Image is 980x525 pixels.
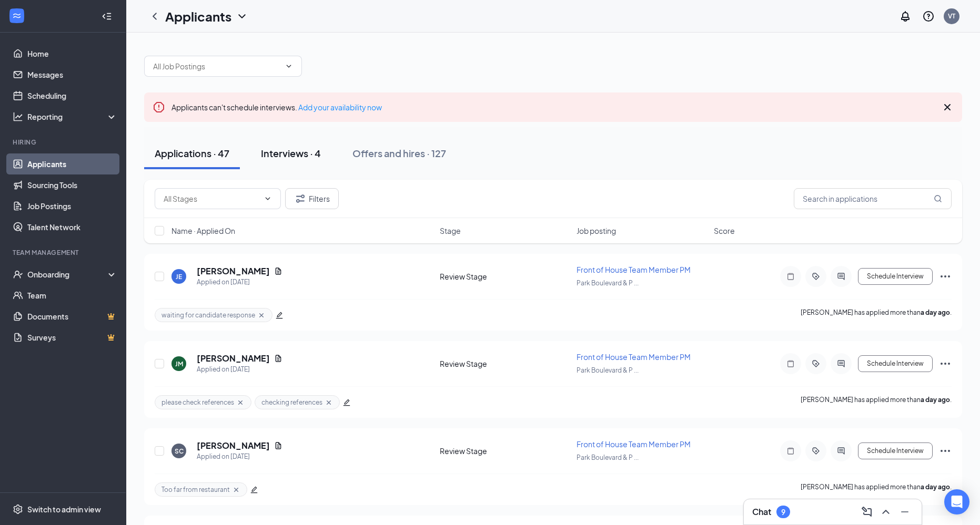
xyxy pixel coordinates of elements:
[577,225,616,236] span: Job posting
[236,398,245,407] svg: Cross
[880,506,892,518] svg: ChevronUp
[939,445,952,457] svg: Ellipses
[858,503,875,520] button: ComposeMessage
[752,506,771,518] h3: Chat
[858,442,933,459] button: Schedule Interview
[794,188,952,209] input: Search in applications
[801,308,952,322] p: [PERSON_NAME] has applied more than .
[801,395,952,409] p: [PERSON_NAME] has applied more than .
[161,398,234,407] span: please check references
[577,352,691,362] span: Front of House Team Member PM
[577,439,691,449] span: Front of House Team Member PM
[577,366,639,374] span: Park Boulevard & P ...
[165,7,231,25] h1: Applicants
[835,359,847,368] svg: ActiveChat
[153,60,280,72] input: All Job Postings
[27,85,117,106] a: Scheduling
[171,102,382,112] span: Applicants can't schedule interviews.
[941,101,954,114] svg: Cross
[13,504,23,514] svg: Settings
[921,308,950,316] b: a day ago
[197,353,270,364] h5: [PERSON_NAME]
[835,447,847,455] svg: ActiveChat
[781,508,785,517] div: 9
[236,10,248,23] svg: ChevronDown
[27,153,117,174] a: Applicants
[921,396,950,404] b: a day ago
[325,398,333,407] svg: Cross
[835,272,847,281] svg: ActiveChat
[858,355,933,372] button: Schedule Interview
[176,272,182,281] div: JE
[858,268,933,285] button: Schedule Interview
[285,62,293,70] svg: ChevronDown
[810,447,822,455] svg: ActiveTag
[440,225,461,236] span: Stage
[352,147,446,160] div: Offers and hires · 127
[298,102,382,112] a: Add your availability now
[784,447,797,455] svg: Note
[440,446,571,456] div: Review Stage
[250,486,258,493] span: edit
[896,503,913,520] button: Minimize
[164,193,259,204] input: All Stages
[810,272,822,281] svg: ActiveTag
[294,192,307,205] svg: Filter
[784,272,797,281] svg: Note
[102,11,112,22] svg: Collapse
[27,327,117,348] a: SurveysCrown
[12,11,22,21] svg: WorkstreamLogo
[148,10,161,23] svg: ChevronLeft
[899,10,912,23] svg: Notifications
[264,194,272,203] svg: ChevronDown
[27,195,117,217] a: Job Postings
[27,43,117,64] a: Home
[197,364,282,375] div: Applied on [DATE]
[861,506,873,518] svg: ComposeMessage
[175,359,183,368] div: JM
[27,217,117,238] a: Talent Network
[948,12,955,20] div: VT
[27,174,117,195] a: Sourcing Tools
[257,311,266,320] svg: Cross
[877,503,894,520] button: ChevronUp
[898,506,911,518] svg: Minimize
[261,398,322,407] span: checking references
[27,64,117,85] a: Messages
[784,359,797,368] svg: Note
[274,267,282,275] svg: Document
[261,147,321,160] div: Interviews · 4
[939,270,952,283] svg: Ellipses
[13,248,115,257] div: Team Management
[161,311,255,320] span: waiting for candidate response
[197,265,270,277] h5: [PERSON_NAME]
[440,271,571,282] div: Review Stage
[577,454,639,461] span: Park Boulevard & P ...
[577,279,639,287] span: Park Boulevard & P ...
[343,399,350,406] span: edit
[27,285,117,306] a: Team
[27,111,118,122] div: Reporting
[197,440,270,451] h5: [PERSON_NAME]
[13,138,115,147] div: Hiring
[232,486,240,494] svg: Cross
[155,147,229,160] div: Applications · 47
[27,269,108,280] div: Onboarding
[440,358,571,369] div: Review Stage
[27,306,117,327] a: DocumentsCrown
[577,265,691,274] span: Front of House Team Member PM
[922,10,935,23] svg: QuestionInfo
[274,354,282,363] svg: Document
[801,482,952,497] p: [PERSON_NAME] has applied more than .
[274,441,282,450] svg: Document
[161,485,230,494] span: Too far from restaurant
[939,357,952,370] svg: Ellipses
[714,225,735,236] span: Score
[197,277,282,287] div: Applied on [DATE]
[13,269,23,280] svg: UserCheck
[153,101,165,114] svg: Error
[171,225,235,236] span: Name · Applied On
[285,188,339,209] button: Filter Filters
[13,111,23,122] svg: Analysis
